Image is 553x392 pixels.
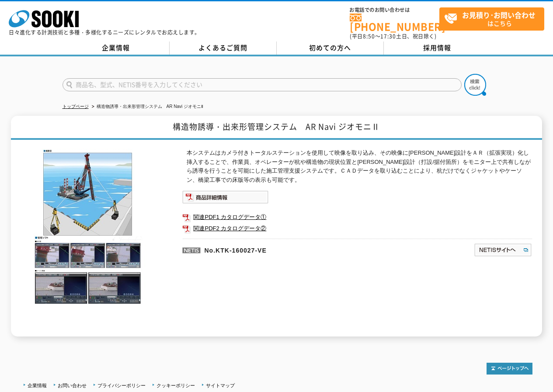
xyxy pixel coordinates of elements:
img: トップページへ [487,363,532,375]
span: 8:50 [363,32,375,40]
img: 商品詳細情報システム [182,191,268,204]
a: 企業情報 [63,42,170,55]
img: NETISサイトへ [474,243,532,257]
a: クッキーポリシー [157,383,195,388]
span: 17:30 [380,32,396,40]
a: 企業情報 [28,383,47,388]
a: [PHONE_NUMBER] [350,14,439,31]
span: お電話でのお問い合わせは [350,7,439,13]
a: 関連PDF2 カタログデータ② [182,223,532,234]
span: 初めての方へ [309,43,351,52]
span: はこちら [444,8,544,30]
a: お問い合わせ [58,383,87,388]
a: お見積り･お問い合わせはこちら [439,7,544,31]
a: プライバシーポリシー [97,383,146,388]
a: 採用情報 [384,42,491,55]
span: (平日 ～ 土日、祝日除く) [350,32,436,40]
a: 初めての方へ [277,42,384,55]
img: 構造物誘導・出来形管理システム AR Navi ジオモニⅡ [21,149,156,305]
p: 日々進化する計測技術と多種・多様化するニーズにレンタルでお応えします。 [9,30,200,35]
a: 商品詳細情報システム [182,195,268,202]
img: btn_search.png [464,74,486,96]
a: 関連PDF1 カタログデータ① [182,212,532,223]
h1: 構造物誘導・出来形管理システム AR Navi ジオモニⅡ [11,116,542,140]
p: No.KTK-160027-VE [182,239,390,260]
a: よくあるご質問 [170,42,277,55]
a: サイトマップ [206,383,235,388]
a: トップページ [63,104,89,109]
li: 構造物誘導・出来形管理システム AR Navi ジオモニⅡ [90,102,203,111]
p: 本システムはカメラ付きトータルステーションを使用して映像を取り込み、その映像に[PERSON_NAME]設計をＡＲ（拡張実現）化し挿入することで、作業員、オペレーターが杭や構造物の現状位置と[P... [187,149,532,185]
input: 商品名、型式、NETIS番号を入力してください [63,78,462,91]
strong: お見積り･お問い合わせ [462,10,536,20]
